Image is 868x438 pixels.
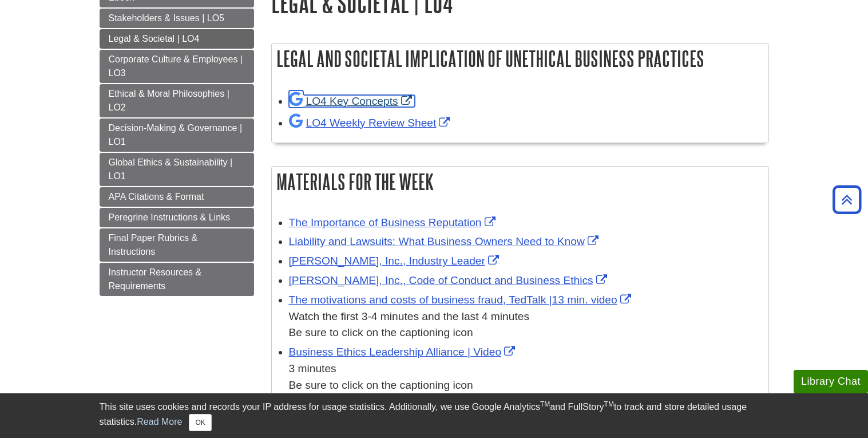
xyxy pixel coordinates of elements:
[272,167,768,197] h2: Materials for the Week
[289,117,453,129] a: Link opens in new window
[289,95,415,107] a: Link opens in new window
[109,123,243,147] span: Decision-Making & Governance | LO1
[100,153,254,186] a: Global Ethics & Sustainability | LO1
[109,212,231,222] span: Peregrine Instructions & Links
[109,233,198,257] span: Final Paper Rubrics & Instructions
[100,50,254,83] a: Corporate Culture & Employees | LO3
[794,370,868,393] button: Library Chat
[109,157,233,181] span: Global Ethics & Sustainability | LO1
[289,255,502,267] a: Link opens in new window
[289,274,610,286] a: Link opens in new window
[189,414,211,431] button: Close
[100,187,254,207] a: APA Citations & Format
[289,361,763,394] div: 3 minutes Be sure to click on the captioning icon
[289,216,498,228] a: Link opens in new window
[289,346,518,358] a: Link opens in new window
[109,54,243,78] span: Corporate Culture & Employees | LO3
[109,34,200,44] span: Legal & Societal | LO4
[109,89,229,112] span: Ethical & Moral Philosophies | LO2
[289,309,763,342] div: Watch the first 3-4 minutes and the last 4 minutes Be sure to click on the captioning icon
[100,29,254,49] a: Legal & Societal | LO4
[289,235,601,247] a: Link opens in new window
[100,263,254,296] a: Instructor Resources & Requirements
[109,192,204,202] span: APA Citations & Format
[109,13,224,23] span: Stakeholders & Issues | LO5
[137,417,182,427] a: Read More
[100,9,254,28] a: Stakeholders & Issues | LO5
[540,400,550,408] sup: TM
[604,400,614,408] sup: TM
[100,208,254,227] a: Peregrine Instructions & Links
[100,119,254,152] a: Decision-Making & Governance | LO1
[272,44,768,74] h2: Legal and Societal Implication of Unethical Business Practices
[100,84,254,117] a: Ethical & Moral Philosophies | LO2
[100,400,769,431] div: This site uses cookies and records your IP address for usage statistics. Additionally, we use Goo...
[289,294,634,306] a: Link opens in new window
[100,228,254,262] a: Final Paper Rubrics & Instructions
[109,267,202,291] span: Instructor Resources & Requirements
[829,192,865,207] a: Back to Top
